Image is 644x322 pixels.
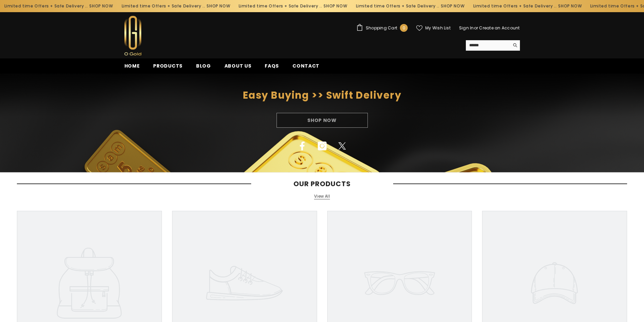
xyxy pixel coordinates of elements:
summary: Search [466,40,520,51]
a: About us [218,62,258,74]
span: Products [153,63,183,69]
span: About us [224,63,252,69]
a: Create an Account [479,25,520,31]
a: Shopping Cart [356,24,408,32]
a: SHOP NOW [86,2,109,10]
span: 0 [403,24,405,32]
a: My Wish List [416,25,451,31]
a: FAQs [258,62,286,74]
a: View All [314,194,330,199]
div: Limited time Offers + Safe Delivery .. [465,1,582,11]
div: Limited time Offers + Safe Delivery .. [348,1,465,11]
span: Our Products [251,180,393,188]
span: Blog [196,63,211,69]
button: Search [509,40,520,50]
span: Contact [292,63,319,69]
a: SHOP NOW [320,2,343,10]
span: My Wish List [425,26,451,30]
span: or [474,25,478,31]
span: Home [124,63,140,69]
a: SHOP NOW [202,2,226,10]
a: SHOP NOW [554,2,578,10]
div: Limited time Offers + Safe Delivery .. [231,1,348,11]
a: Products [146,62,189,74]
span: Shopping Cart [366,26,397,30]
a: Home [118,62,147,74]
div: Limited time Offers + Safe Delivery .. [113,1,231,11]
span: FAQs [265,63,279,69]
a: Contact [286,62,326,74]
a: SHOP NOW [437,2,461,10]
a: Blog [189,62,218,74]
a: Sign In [459,25,474,31]
img: Ogold Shop [124,16,141,55]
